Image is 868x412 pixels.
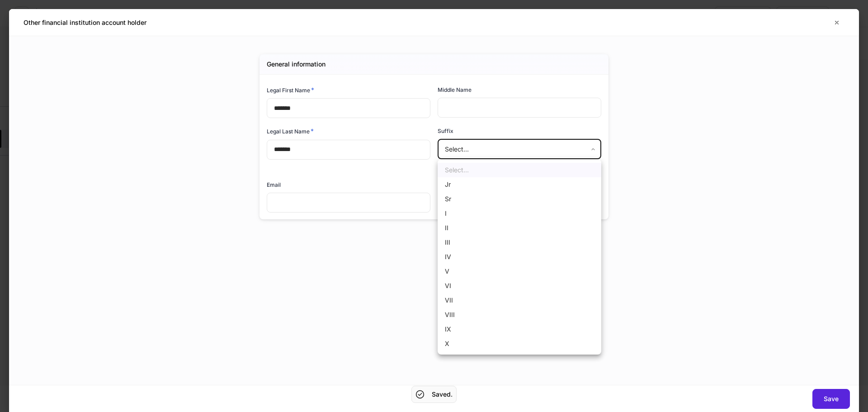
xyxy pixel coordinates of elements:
li: VII [438,293,601,308]
li: V [438,264,601,279]
li: I [438,206,601,221]
li: Jr [438,177,601,192]
li: X [438,336,601,351]
li: III [438,235,601,250]
li: IV [438,250,601,264]
li: IX [438,322,601,336]
li: Sr [438,192,601,206]
li: VIII [438,308,601,322]
li: VI [438,279,601,293]
li: II [438,221,601,235]
h5: Saved. [432,390,453,399]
